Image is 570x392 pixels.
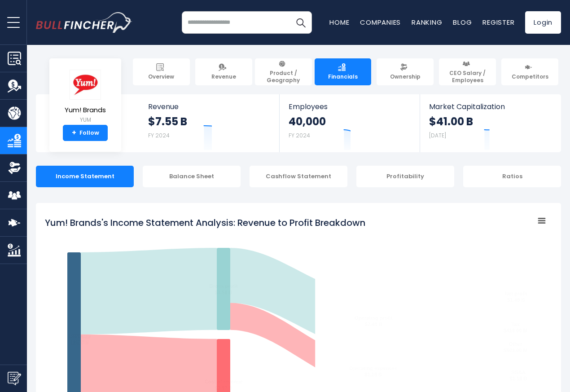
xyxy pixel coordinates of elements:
img: bullfincher logo [36,12,132,33]
span: Financials [328,73,358,80]
a: Go to homepage [36,12,132,33]
a: Financials [315,58,372,85]
span: Market Capitalization [429,102,551,111]
a: Competitors [501,58,558,85]
text: Revenue $7.55 B [70,333,91,345]
text: Cost of revenue $3.97 B [205,379,243,391]
small: YUM [65,116,106,124]
a: Ranking [412,18,442,27]
text: Other $503.00 M [504,341,527,353]
span: Competitors [512,73,548,80]
span: Product / Geography [259,70,308,84]
a: +Follow [63,125,108,141]
a: Companies [360,18,401,27]
a: Yum! Brands YUM [64,69,106,125]
img: Ownership [8,161,21,175]
a: Login [525,11,561,34]
a: Ownership [377,58,434,85]
a: Revenue $7.55 B FY 2024 [139,94,280,152]
div: Ratios [463,166,561,187]
a: Register [482,18,514,27]
button: Search [289,11,312,34]
small: [DATE] [429,132,446,139]
a: Product / Geography [255,58,312,85]
strong: $7.55 B [148,115,187,128]
text: Operating expenses $1.18 B [349,366,397,377]
strong: 40,000 [289,115,326,128]
small: FY 2024 [148,132,170,139]
a: Blog [453,18,472,27]
span: Revenue [148,102,271,111]
a: CEO Salary / Employees [439,58,496,85]
strong: $41.00 B [429,115,473,128]
text: Gross profit $3.58 B [209,283,238,295]
span: Overview [148,73,174,80]
div: Profitability [356,166,454,187]
span: Yum! Brands [65,106,106,114]
a: Overview [133,58,190,85]
a: Home [329,18,349,27]
text: Net profit $1.49 B [505,291,527,303]
a: Employees 40,000 FY 2024 [280,94,419,152]
text: SG&A $1.18 B [509,370,527,381]
text: Operating profit $2.40 B [355,315,393,327]
span: Revenue [211,73,236,80]
tspan: Yum! Brands's Income Statement Analysis: Revenue to Profit Breakdown [45,216,365,229]
span: Employees [289,102,410,111]
strong: + [72,129,76,137]
span: Ownership [390,73,421,80]
small: FY 2024 [289,132,310,139]
div: Income Statement [36,166,134,187]
span: CEO Salary / Employees [443,70,492,84]
a: Market Capitalization $41.00 B [DATE] [420,94,560,152]
text: Tax $414.00 M [504,322,527,333]
div: Balance Sheet [143,166,241,187]
div: Cashflow Statement [250,166,347,187]
a: Revenue [195,58,252,85]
